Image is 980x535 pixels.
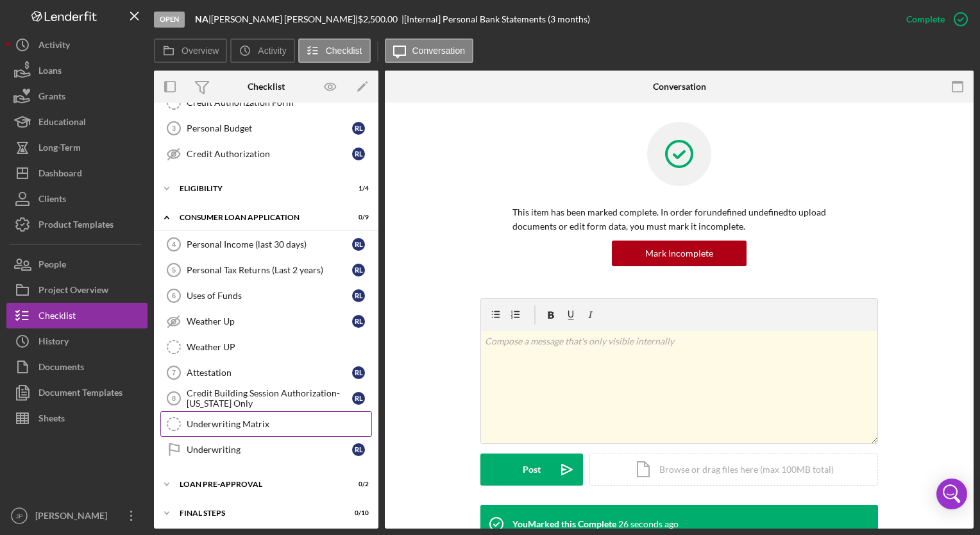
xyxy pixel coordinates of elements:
button: Project Overview [6,277,148,303]
a: Credit AuthorizationRL [160,141,372,167]
div: R L [352,289,365,302]
time: 2025-09-02 16:21 [618,519,679,529]
div: Dashboard [38,160,82,189]
div: Personal Income (last 30 days) [187,239,352,250]
div: Credit Authorization Form [187,98,371,108]
div: 0 / 2 [346,480,369,488]
div: Sheets [38,405,65,434]
div: Product Templates [38,212,114,241]
button: Document Templates [6,380,148,405]
div: Loan Pre-Approval [180,480,337,488]
div: R L [352,148,365,160]
div: Educational [38,109,86,138]
div: R L [352,238,365,251]
div: People [38,251,66,280]
div: $2,500.00 [358,14,401,24]
div: You Marked this Complete [512,519,616,529]
div: R L [352,392,365,405]
label: Activity [258,46,286,56]
div: Eligibility [180,185,337,192]
div: Checklist [248,81,285,92]
tspan: 8 [172,395,176,402]
button: Loans [6,58,148,83]
div: Attestation [187,368,352,378]
div: 1 / 4 [346,185,369,192]
div: Personal Budget [187,123,352,133]
p: This item has been marked complete. In order for undefined undefined to upload documents or edit ... [512,205,846,234]
button: Post [480,454,583,486]
label: Overview [182,46,219,56]
div: | [Internal] Personal Bank Statements (3 months) [401,14,590,24]
div: Underwriting Matrix [187,419,371,429]
button: Checklist [298,38,371,63]
div: Checklist [38,303,76,332]
div: Conversation [653,81,706,92]
button: Sheets [6,405,148,431]
div: 0 / 10 [346,509,369,517]
button: Educational [6,109,148,135]
text: JP [15,513,22,520]
button: Dashboard [6,160,148,186]
label: Checklist [326,46,362,56]
tspan: 3 [172,124,176,132]
div: Consumer Loan Application [180,214,337,221]
div: Clients [38,186,66,215]
button: Activity [230,38,294,63]
div: Project Overview [38,277,108,306]
div: Underwriting [187,445,352,455]
div: Complete [906,6,945,32]
button: Conversation [385,38,474,63]
div: Weather Up [187,316,352,327]
a: 3Personal BudgetRL [160,115,372,141]
a: 5Personal Tax Returns (Last 2 years)RL [160,257,372,283]
a: Documents [6,354,148,380]
div: Weather UP [187,342,371,352]
tspan: 5 [172,266,176,274]
div: Mark Incomplete [645,241,713,266]
a: Long-Term [6,135,148,160]
button: Product Templates [6,212,148,237]
div: Long-Term [38,135,81,164]
a: UnderwritingRL [160,437,372,463]
div: Open [154,12,185,28]
div: R L [352,366,365,379]
a: Weather UpRL [160,309,372,334]
button: Activity [6,32,148,58]
div: R L [352,315,365,328]
div: Activity [38,32,70,61]
div: History [38,328,69,357]
tspan: 6 [172,292,176,300]
button: Overview [154,38,227,63]
a: 6Uses of FundsRL [160,283,372,309]
button: People [6,251,148,277]
button: JP[PERSON_NAME] [6,503,148,529]
tspan: 4 [172,241,176,248]
button: Clients [6,186,148,212]
tspan: 7 [172,369,176,377]
a: 8Credit Building Session Authorization- [US_STATE] OnlyRL [160,386,372,411]
label: Conversation [412,46,466,56]
a: Credit Authorization Form [160,90,372,115]
div: | [195,14,211,24]
div: [PERSON_NAME] [32,503,115,532]
div: Credit Building Session Authorization- [US_STATE] Only [187,388,352,409]
div: Document Templates [38,380,122,409]
a: 4Personal Income (last 30 days)RL [160,232,372,257]
div: Credit Authorization [187,149,352,159]
a: Checklist [6,303,148,328]
a: Underwriting Matrix [160,411,372,437]
div: [PERSON_NAME] [PERSON_NAME] | [211,14,358,24]
a: 7AttestationRL [160,360,372,386]
div: R L [352,264,365,276]
div: Post [523,454,541,486]
a: Weather UP [160,334,372,360]
div: Documents [38,354,84,383]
